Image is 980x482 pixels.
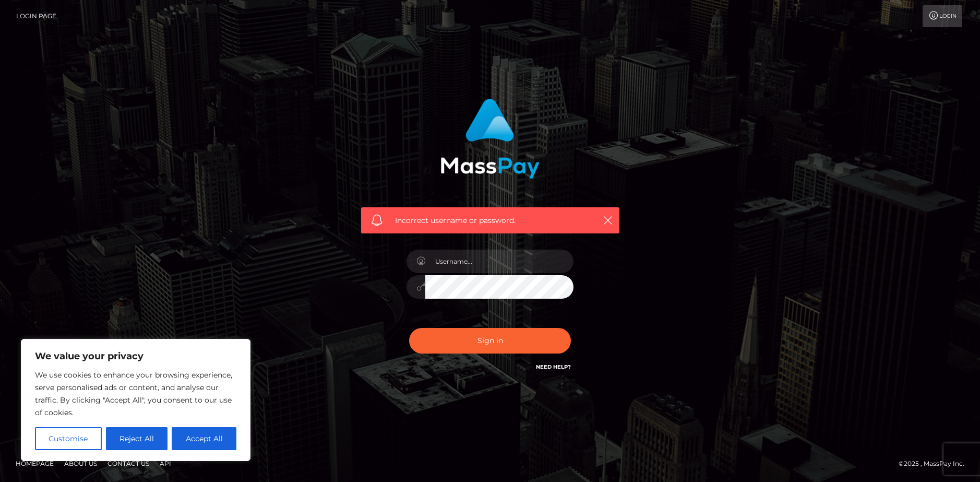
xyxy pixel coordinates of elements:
span: Incorrect username or password. [395,215,585,226]
p: We use cookies to enhance your browsing experience, serve personalised ads or content, and analys... [35,369,236,419]
a: Login Page [16,5,56,27]
a: API [156,455,175,472]
a: Login [923,5,962,27]
a: Homepage [11,455,58,472]
input: Username... [425,250,573,273]
img: MassPay Login [440,99,540,179]
div: We value your privacy [21,339,250,461]
a: Need Help? [536,363,571,370]
button: Reject All [106,427,168,450]
a: About Us [60,455,101,472]
button: Sign in [409,328,571,354]
button: Customise [35,427,102,450]
div: © 2025 , MassPay Inc. [899,458,972,469]
a: Contact Us [103,455,153,472]
p: We value your privacy [35,350,236,362]
button: Accept All [172,427,236,450]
